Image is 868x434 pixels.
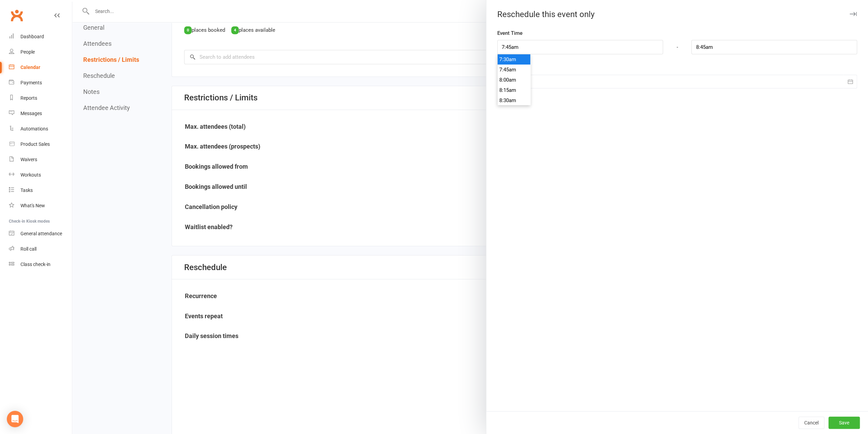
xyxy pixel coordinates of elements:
[9,183,72,198] a: Tasks
[8,7,25,24] a: Clubworx
[9,106,72,121] a: Messages
[20,203,45,208] div: What's New
[20,111,42,116] div: Messages
[498,85,530,95] li: 8:15am
[486,10,868,19] div: Reschedule this event only
[498,54,530,65] li: 7:30am
[9,167,72,183] a: Workouts
[9,44,72,60] a: People
[20,34,44,39] div: Dashboard
[20,65,40,70] div: Calendar
[20,95,37,101] div: Reports
[798,417,824,429] button: Cancel
[498,95,530,106] li: 8:30am
[20,49,35,55] div: People
[9,198,72,213] a: What's New
[20,141,50,147] div: Product Sales
[20,157,37,162] div: Waivers
[9,60,72,75] a: Calendar
[9,152,72,167] a: Waivers
[20,126,48,131] div: Automations
[9,75,72,90] a: Payments
[9,137,72,152] a: Product Sales
[7,411,23,427] div: Open Intercom Messenger
[9,121,72,137] a: Automations
[497,29,523,37] label: Event Time
[9,90,72,106] a: Reports
[828,417,860,429] button: Save
[9,241,72,257] a: Roll call
[9,226,72,241] a: General attendance kiosk mode
[498,65,530,75] li: 7:45am
[663,40,692,54] div: -
[9,257,72,272] a: Class kiosk mode
[20,80,42,85] div: Payments
[20,187,33,193] div: Tasks
[20,246,36,252] div: Roll call
[20,231,62,236] div: General attendance
[20,172,41,178] div: Workouts
[20,262,50,267] div: Class check-in
[9,29,72,44] a: Dashboard
[498,75,530,85] li: 8:00am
